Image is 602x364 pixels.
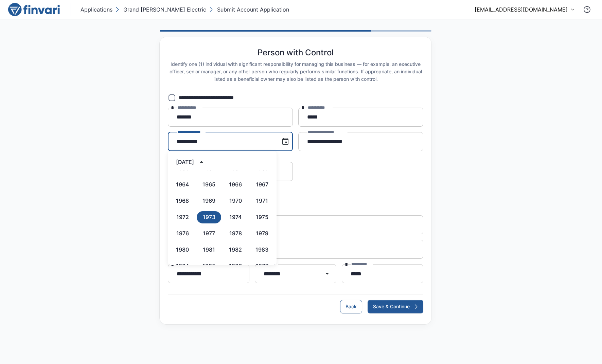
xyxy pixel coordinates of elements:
button: 1970 [223,195,248,207]
button: 1984 [170,260,195,272]
button: 1980 [170,244,195,256]
button: Applications [79,4,114,15]
img: logo [8,3,60,16]
button: 1986 [223,260,248,272]
button: 1964 [170,179,195,191]
p: Grand [PERSON_NAME] Electric [123,5,206,14]
button: Back [340,300,362,313]
button: 1978 [223,227,248,240]
button: 1974 [223,211,248,223]
button: 1968 [170,195,195,207]
p: Submit Account Application [217,5,289,14]
button: year view is open, switch to calendar view [196,157,207,167]
h5: Person with Control [258,48,334,58]
button: 1982 [223,244,248,256]
button: 1967 [250,179,274,191]
button: Open [320,267,334,280]
button: 1983 [250,244,274,256]
button: Choose date, selected date is Jan 19, 1973 [279,135,292,148]
button: Contact Support [580,3,594,16]
button: 1981 [197,244,221,256]
button: 1979 [250,227,274,240]
button: 1985 [197,260,221,272]
button: 1976 [170,227,195,240]
div: [DATE] [176,158,194,166]
button: Submit Account Application [208,4,290,15]
button: 1972 [170,211,195,223]
button: 1977 [197,227,221,240]
button: 1971 [250,195,274,207]
p: [EMAIL_ADDRESS][DOMAIN_NAME] [475,5,568,14]
button: 1969 [197,195,221,207]
button: Grand [PERSON_NAME] Electric [114,4,208,15]
h6: Identify one (1) individual with significant responsibility for managing this business — for exam... [168,60,423,83]
button: 1975 [250,211,274,223]
button: [EMAIL_ADDRESS][DOMAIN_NAME] [475,5,575,14]
button: 1966 [223,179,248,191]
h6: Residential Address [168,197,423,205]
button: 1965 [197,179,221,191]
button: 1987 [250,260,274,272]
button: Save & Continue [368,300,423,313]
button: 1973 [197,211,221,223]
p: Applications [81,5,112,14]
